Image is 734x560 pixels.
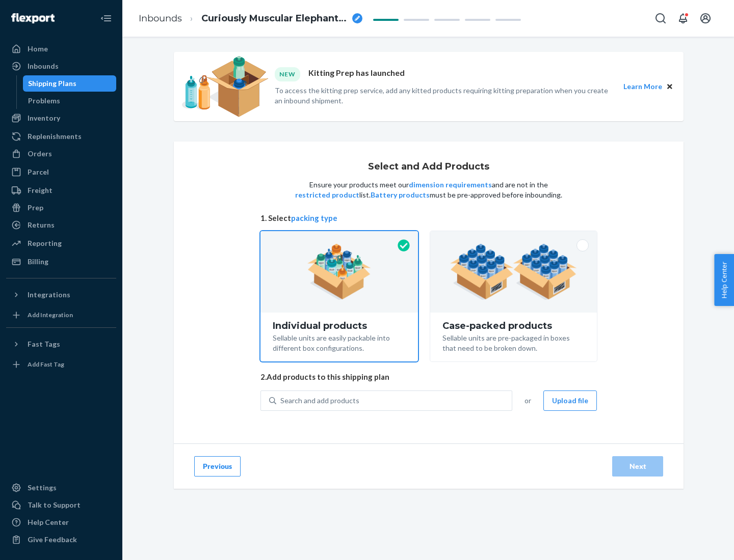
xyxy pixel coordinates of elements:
a: Returns [6,217,116,233]
button: Help Center [714,254,734,306]
button: Next [612,456,663,477]
button: restricted product [295,190,359,200]
a: Help Center [6,514,116,530]
a: Billing [6,254,116,270]
div: Help Center [28,517,69,527]
a: Problems [23,93,117,109]
div: Integrations [28,290,70,300]
button: Open account menu [695,8,716,29]
div: Freight [28,185,53,195]
span: Curiously Muscular Elephant Seal [201,12,348,25]
img: individual-pack.facf35554cb0f1810c75b2bd6df2d64e.png [307,244,371,300]
div: Home [28,44,48,54]
div: Reporting [28,238,62,248]
button: Learn More [623,81,662,92]
div: Problems [28,96,60,106]
a: Home [6,41,116,57]
button: Open Search Box [650,8,671,29]
div: Give Feedback [28,535,77,545]
div: Billing [28,257,48,267]
button: Previous [194,456,241,477]
div: Search and add products [280,396,359,406]
p: To access the kitting prep service, add any kitted products requiring kitting preparation when yo... [275,86,614,106]
a: Settings [6,480,116,496]
button: Fast Tags [6,336,116,352]
div: NEW [275,67,300,81]
h1: Select and Add Products [368,162,489,172]
a: Prep [6,200,116,216]
div: Inventory [28,113,60,123]
a: Inventory [6,110,116,126]
div: Returns [28,220,55,230]
ol: breadcrumbs [130,4,371,34]
button: dimension requirements [409,180,492,190]
span: or [525,396,531,406]
div: Add Fast Tag [28,360,64,369]
div: Sellable units are pre-packaged in boxes that need to be broken down. [442,331,585,353]
div: Fast Tags [28,339,60,349]
a: Orders [6,146,116,162]
button: Close [664,81,675,92]
button: Open notifications [673,8,693,29]
div: Shipping Plans [28,78,76,89]
a: Replenishments [6,128,116,145]
button: Integrations [6,287,116,303]
img: Flexport logo [11,13,55,23]
div: Orders [28,149,52,159]
div: Prep [28,203,43,213]
div: Add Integration [28,311,73,319]
a: Add Integration [6,307,116,323]
div: Replenishments [28,131,82,142]
div: Parcel [28,167,49,177]
a: Freight [6,182,116,199]
a: Inbounds [6,58,116,74]
a: Parcel [6,164,116,180]
a: Shipping Plans [23,75,117,92]
a: Add Fast Tag [6,356,116,373]
div: Case-packed products [442,321,585,331]
div: Talk to Support [28,500,81,510]
div: Settings [28,483,57,493]
a: Reporting [6,235,116,251]
div: Sellable units are easily packable into different box configurations. [273,331,406,353]
button: Battery products [371,190,430,200]
div: Next [621,461,654,471]
span: 1. Select [260,213,597,223]
button: Give Feedback [6,531,116,548]
span: 2. Add products to this shipping plan [260,372,597,382]
img: case-pack.59cecea509d18c883b923b81aeac6d0b.png [450,244,577,300]
a: Talk to Support [6,497,116,513]
a: Inbounds [139,13,182,24]
button: Upload file [543,390,597,411]
p: Kitting Prep has launched [308,67,405,81]
p: Ensure your products meet our and are not in the list. must be pre-approved before inbounding. [294,180,563,200]
div: Individual products [273,321,406,331]
div: Inbounds [28,61,59,71]
button: Close Navigation [96,8,116,29]
button: packing type [291,213,337,223]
